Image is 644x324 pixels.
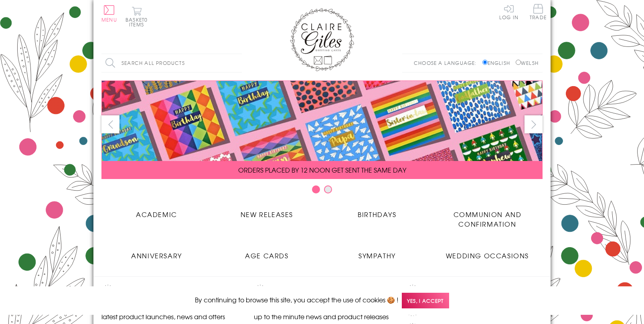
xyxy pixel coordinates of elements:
label: English [482,59,514,66]
a: Wedding Occasions [432,245,543,260]
h2: Newsletter [101,285,238,297]
label: Welsh [516,59,539,66]
button: prev [101,115,119,133]
span: Menu [101,16,117,23]
input: English [482,60,488,65]
span: Birthdays [358,209,396,219]
button: next [525,115,543,133]
input: Welsh [516,60,521,65]
h2: Follow Us [254,285,390,297]
input: Search [234,54,242,72]
a: Sympathy [322,245,432,260]
span: 0 items [129,16,148,28]
span: ORDERS PLACED BY 12 NOON GET SENT THE SAME DAY [238,165,406,175]
a: Birthdays [322,203,432,219]
a: Age Cards [212,245,322,260]
button: Menu [101,5,117,22]
span: Anniversary [131,251,182,260]
input: Search all products [101,54,242,72]
a: Trade [530,4,547,21]
button: Carousel Page 2 [324,185,332,193]
span: Sympathy [358,251,396,260]
span: Age Cards [245,251,288,260]
span: New Releases [241,209,293,219]
button: Carousel Page 1 (Current Slide) [312,185,320,193]
span: Communion and Confirmation [454,209,522,229]
p: Choose a language: [414,59,481,66]
a: Privacy Policy [423,285,486,296]
a: Academic [101,203,212,219]
a: Anniversary [101,245,212,260]
a: Communion and Confirmation [432,203,543,229]
span: Trade [530,4,547,20]
a: Log In [499,4,518,20]
button: Basket0 items [126,6,148,27]
a: New Releases [212,203,322,219]
span: Academic [136,209,177,219]
img: Claire Giles Greetings Cards [290,8,354,71]
div: Carousel Pagination [101,185,543,197]
span: Yes, I accept [402,293,449,308]
span: Wedding Occasions [446,251,529,260]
